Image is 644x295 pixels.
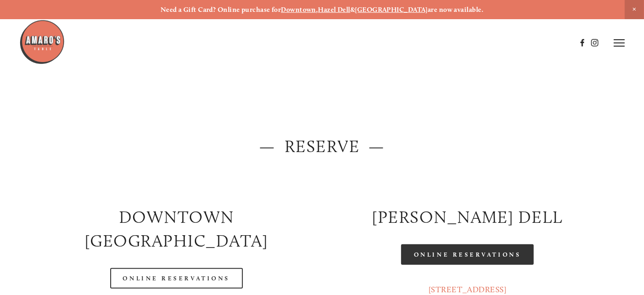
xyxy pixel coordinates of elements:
a: Online Reservations [110,268,243,289]
strong: Need a Gift Card? Online purchase for [161,5,281,14]
strong: are now available. [428,5,483,14]
a: Online Reservations [401,244,534,265]
a: Hazel Dell [318,5,351,14]
strong: , [316,5,318,14]
a: [STREET_ADDRESS] [429,284,507,295]
h2: — Reserve — [38,134,605,158]
h2: [PERSON_NAME] DELL [330,205,606,229]
a: [GEOGRAPHIC_DATA] [355,5,428,14]
strong: & [350,5,355,14]
img: Amaro's Table [19,19,65,65]
a: Downtown [281,5,316,14]
h2: Downtown [GEOGRAPHIC_DATA] [38,205,314,253]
